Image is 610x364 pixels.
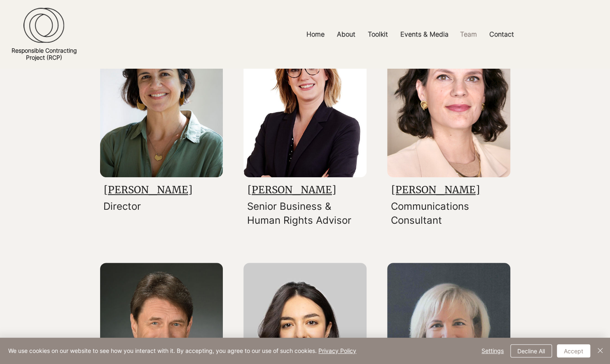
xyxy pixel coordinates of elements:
[481,345,504,357] span: Settings
[396,25,453,44] p: Events & Media
[510,344,552,357] button: Decline All
[595,345,605,355] img: Close
[318,347,356,354] a: Privacy Policy
[454,25,483,44] a: Team
[243,23,367,177] img: Claire Bright_edited.jpg
[391,199,502,227] p: Communications Consultant
[391,183,480,196] a: [PERSON_NAME]
[247,199,358,227] p: Senior Business & Human Rights Advisor
[483,25,520,44] a: Contact
[387,23,510,177] img: elizabeth_cline.JPG
[394,25,454,44] a: Events & Media
[12,47,77,61] a: Responsible ContractingProject (RCP)
[331,25,362,44] a: About
[302,25,329,44] p: Home
[362,25,394,44] a: Toolkit
[248,183,336,196] a: [PERSON_NAME]
[456,25,481,44] p: Team
[210,25,610,44] nav: Site
[595,344,605,357] button: Close
[333,25,360,44] p: About
[103,200,141,212] span: Director
[104,183,192,196] a: [PERSON_NAME]
[8,347,356,355] span: We use cookies on our website to see how you interact with it. By accepting, you agree to our use...
[364,25,392,44] p: Toolkit
[557,344,590,357] button: Accept
[300,25,331,44] a: Home
[485,25,518,44] p: Contact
